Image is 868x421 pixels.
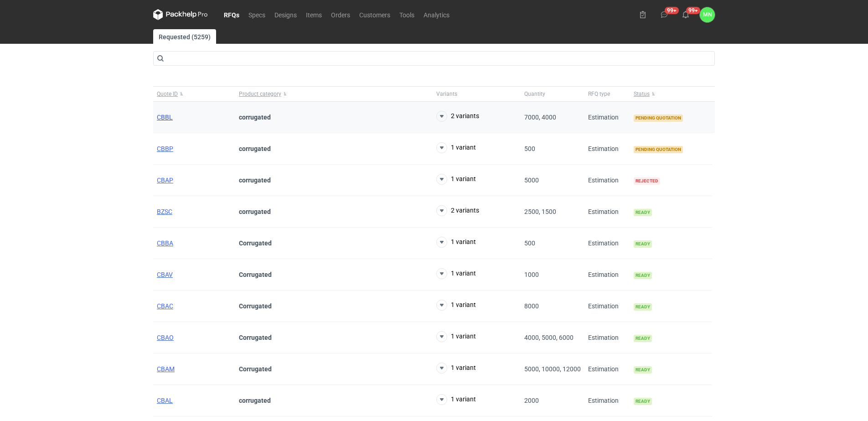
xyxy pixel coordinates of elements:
[584,259,630,291] div: Estimation
[157,334,174,341] a: CBAO
[157,302,173,310] a: CBAC
[436,111,479,122] button: 2 variants
[634,114,683,122] span: Pending quotation
[239,302,272,310] strong: Corrugated
[634,209,652,216] span: Ready
[436,237,476,248] button: 1 variant
[239,177,271,184] strong: corrugated
[436,90,457,98] span: Variants
[700,7,715,22] div: Małgorzata Nowotna
[239,397,271,404] strong: corrugated
[524,114,556,121] span: 7000, 4000
[584,322,630,353] div: Estimation
[436,300,476,311] button: 1 variant
[634,177,660,185] span: Rejected
[239,90,281,98] span: Product category
[524,145,535,152] span: 500
[584,165,630,196] div: Estimation
[419,9,454,20] a: Analytics
[634,272,652,279] span: Ready
[153,9,208,20] svg: Packhelp Pro
[239,145,271,152] strong: corrugated
[584,196,630,228] div: Estimation
[634,90,650,98] span: Status
[235,87,433,101] button: Product category
[326,9,355,20] a: Orders
[157,397,173,404] a: CBAL
[634,240,652,248] span: Ready
[584,385,630,416] div: Estimation
[524,397,539,404] span: 2000
[584,133,630,165] div: Estimation
[524,239,535,247] span: 500
[700,7,715,22] button: MN
[301,9,326,20] a: Items
[436,331,476,342] button: 1 variant
[436,174,476,185] button: 1 variant
[157,177,173,184] a: CBAP
[157,145,173,152] a: CBBP
[584,228,630,259] div: Estimation
[219,9,244,20] a: RFQs
[157,239,173,247] a: CBBA
[239,334,272,341] strong: Corrugated
[157,365,175,373] a: CBAM
[239,239,272,247] strong: Corrugated
[239,365,272,373] strong: Corrugated
[584,102,630,133] div: Estimation
[524,177,539,184] span: 5000
[157,90,178,98] span: Quote ID
[436,394,476,405] button: 1 variant
[524,334,573,341] span: 4000, 5000, 6000
[239,114,271,121] strong: corrugated
[584,291,630,322] div: Estimation
[153,87,235,101] button: Quote ID
[270,9,301,20] a: Designs
[634,146,683,153] span: Pending quotation
[244,9,270,20] a: Specs
[157,271,173,278] a: CBAV
[239,271,272,278] strong: Corrugated
[634,398,652,405] span: Ready
[524,302,539,310] span: 8000
[678,7,693,22] button: 99+
[524,365,581,373] span: 5000, 10000, 12000
[588,90,610,98] span: RFQ type
[634,366,652,374] span: Ready
[524,90,545,98] span: Quantity
[584,353,630,385] div: Estimation
[436,363,476,374] button: 1 variant
[436,268,476,279] button: 1 variant
[657,7,672,22] button: 99+
[395,9,419,20] a: Tools
[630,87,712,101] button: Status
[524,271,539,278] span: 1000
[153,29,216,44] a: Requested (5259)
[436,205,479,216] button: 2 variants
[634,335,652,342] span: Ready
[436,142,476,153] button: 1 variant
[157,114,173,121] a: CBBL
[157,208,172,215] a: BZSC
[355,9,395,20] a: Customers
[239,208,271,215] strong: corrugated
[524,208,556,215] span: 2500, 1500
[634,303,652,311] span: Ready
